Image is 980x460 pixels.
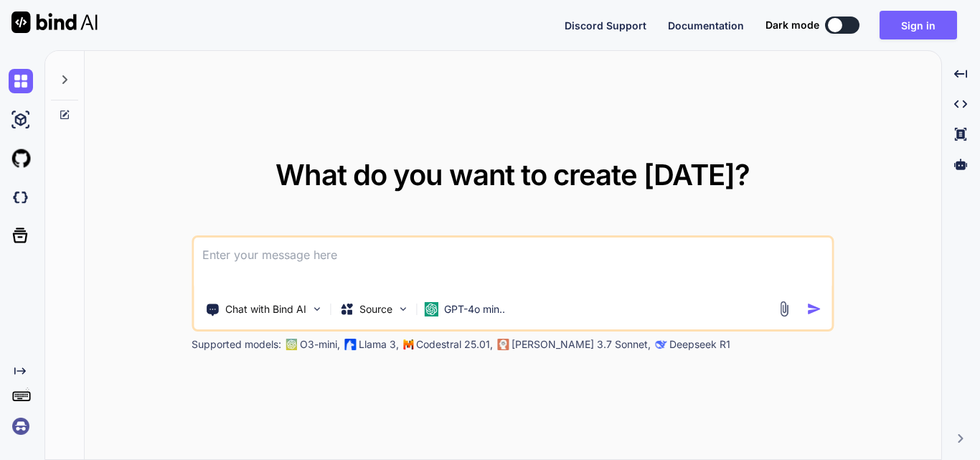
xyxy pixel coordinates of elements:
[424,302,438,316] img: GPT-4o mini
[311,303,323,315] img: Pick Tools
[565,18,646,33] button: Discord Support
[655,339,666,350] img: claude
[403,339,413,349] img: Mistral-AI
[880,11,957,39] button: Sign in
[806,301,821,316] img: icon
[512,337,651,352] p: [PERSON_NAME] 3.7 Sonnet,
[359,302,392,316] p: Source
[9,146,33,171] img: githubLight
[565,19,646,32] span: Discord Support
[11,11,98,33] img: Bind AI
[497,339,509,350] img: claude
[300,337,340,352] p: O3-mini,
[9,414,33,438] img: signin
[225,302,306,316] p: Chat with Bind AI
[9,108,33,132] img: ai-studio
[9,185,33,210] img: darkCloudIdeIcon
[192,337,281,352] p: Supported models:
[668,19,744,32] span: Documentation
[9,69,33,93] img: chat
[765,18,819,32] span: Dark mode
[359,337,399,352] p: Llama 3,
[286,339,297,350] img: GPT-4
[668,18,744,33] button: Documentation
[397,303,409,315] img: Pick Models
[776,301,792,317] img: attachment
[669,337,730,352] p: Deepseek R1
[444,302,505,316] p: GPT-4o min..
[344,339,356,350] img: Llama2
[275,157,750,192] span: What do you want to create [DATE]?
[416,337,493,352] p: Codestral 25.01,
